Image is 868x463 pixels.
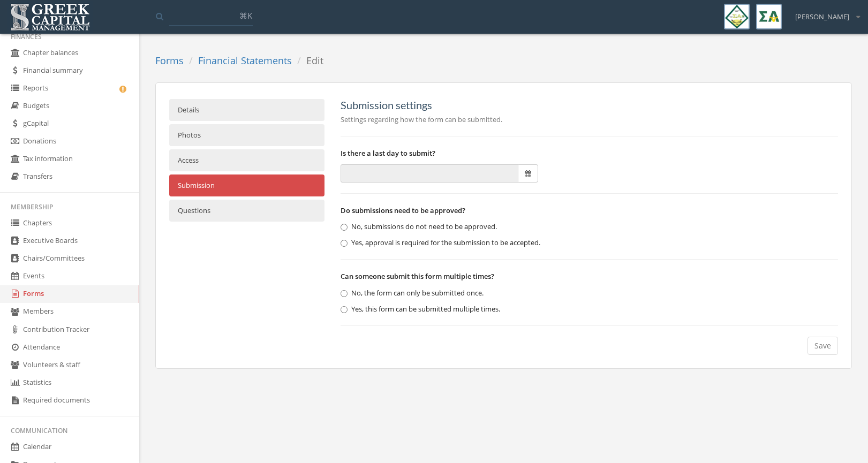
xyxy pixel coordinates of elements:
button: Save [807,337,838,355]
p: Can someone submit this form multiple times? [341,270,838,282]
input: Yes, approval is required for the submission to be accepted. [341,240,348,247]
label: No, submissions do not need to be approved. [341,222,497,232]
span: ⌘K [239,10,252,21]
li: Edit [292,54,323,68]
a: Details [169,99,324,121]
h5: Submission settings [341,99,838,111]
a: Questions [169,200,324,222]
input: No, the form can only be submitted once. [341,290,348,297]
input: Yes, this form can be submitted multiple times. [341,306,348,313]
a: Financial Statements [198,54,292,67]
p: Do submissions need to be approved? [341,204,838,216]
a: Forms [155,54,184,67]
a: Access [169,149,324,171]
span: [PERSON_NAME] [795,12,849,22]
a: Submission [169,174,324,196]
input: No, submissions do not need to be approved. [341,224,348,231]
a: Photos [169,124,324,146]
p: Settings regarding how the form can be submitted. [341,113,838,125]
div: [PERSON_NAME] [788,4,860,22]
p: Is there a last day to submit? [341,147,838,159]
label: Yes, this form can be submitted multiple times. [341,304,500,315]
label: No, the form can only be submitted once. [341,288,484,299]
label: Yes, approval is required for the submission to be accepted. [341,238,540,248]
